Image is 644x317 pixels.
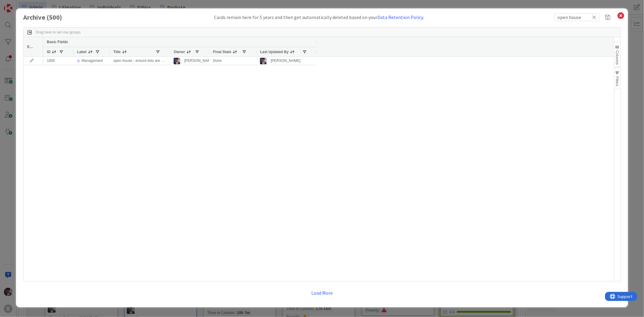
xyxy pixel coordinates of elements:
[377,14,423,20] a: Data Retention Policy
[47,50,50,54] span: ID
[43,57,73,65] div: 1800
[36,30,81,34] div: Row Groups
[77,50,86,54] span: Label
[23,14,84,21] h1: Archive ( 500 )
[271,57,300,65] div: [PERSON_NAME]
[82,57,103,65] div: Management
[260,58,267,64] img: ML
[184,57,214,65] div: [PERSON_NAME]
[174,58,180,64] img: ML
[47,40,68,44] span: Basic Fields
[13,1,27,8] span: Support
[307,287,337,298] button: Load More
[209,57,256,65] div: Done
[214,14,424,21] div: Cards remain here for 5 years and then get automatically deleted based on your .
[213,50,231,54] span: Final State
[260,50,289,54] span: Last Updated By
[615,50,620,65] span: Columns
[113,50,120,54] span: Title
[110,57,170,65] div: open house - ensure lists are current,
[36,30,81,34] span: Drag here to set row groups
[554,13,600,21] input: Quick Filter...
[27,45,34,49] span: Edit
[174,50,185,54] span: Owner
[615,76,620,86] span: Filters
